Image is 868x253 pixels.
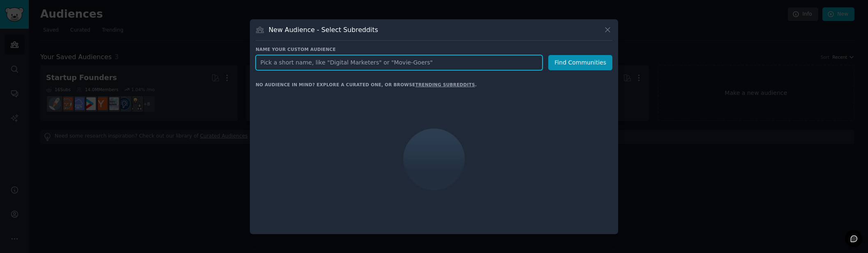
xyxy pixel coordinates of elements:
[269,25,378,34] h3: New Audience - Select Subreddits
[256,82,477,87] div: No audience in mind? Explore a curated one, or browse .
[256,46,612,52] h3: Name your custom audience
[548,55,612,70] button: Find Communities
[256,55,542,70] input: Pick a short name, like "Digital Marketers" or "Movie-Goers"
[415,82,475,87] a: trending subreddits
